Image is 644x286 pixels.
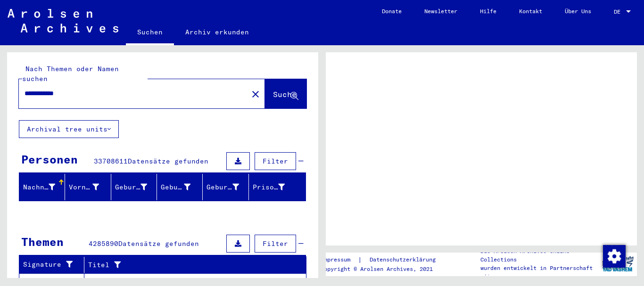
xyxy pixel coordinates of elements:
mat-header-cell: Prisoner # [249,174,305,200]
div: Vorname [69,182,99,192]
button: Suche [265,79,306,108]
span: Datensätze gefunden [128,157,208,165]
div: Themen [21,233,64,250]
div: Geburt‏ [161,180,202,195]
span: 4285890 [89,239,118,248]
div: | [321,255,447,265]
div: Signature [23,257,86,272]
div: Nachname [23,180,67,195]
div: Prisoner # [253,180,297,195]
mat-header-cell: Geburt‏ [157,174,203,200]
mat-header-cell: Geburtsdatum [203,174,248,200]
button: Clear [246,84,265,103]
img: yv_logo.png [600,252,636,276]
span: Datensätze gefunden [118,239,199,248]
span: DE [614,8,624,15]
span: Filter [263,239,288,248]
span: Filter [263,157,288,165]
p: Copyright © Arolsen Archives, 2021 [321,265,447,273]
div: Personen [21,151,78,168]
p: Die Arolsen Archives Online-Collections [480,247,598,264]
button: Filter [255,152,296,170]
a: Datenschutzerklärung [362,255,447,265]
mat-icon: close [250,89,261,100]
mat-header-cell: Geburtsname [111,174,157,200]
div: Geburtsdatum [206,182,239,192]
div: Geburtsdatum [206,180,250,195]
div: Prisoner # [253,182,285,192]
span: 33708611 [94,157,128,165]
div: Vorname [69,180,110,195]
div: Signature [23,260,77,270]
div: Titel [88,257,297,272]
mat-header-cell: Vorname [65,174,111,200]
a: Suchen [126,21,174,45]
div: Titel [88,260,288,270]
div: Geburtsname [115,180,159,195]
a: Impressum [321,255,358,265]
img: Arolsen_neg.svg [8,9,118,33]
mat-header-cell: Nachname [19,174,65,200]
p: wurden entwickelt in Partnerschaft mit [480,264,598,281]
span: Suche [273,90,297,99]
img: Zustimmung ändern [603,245,626,268]
div: Nachname [23,182,55,192]
mat-label: Nach Themen oder Namen suchen [22,65,119,83]
div: Geburtsname [115,182,147,192]
button: Filter [255,235,296,253]
button: Archival tree units [19,120,119,138]
div: Geburt‏ [161,182,190,192]
a: Archiv erkunden [174,21,260,43]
